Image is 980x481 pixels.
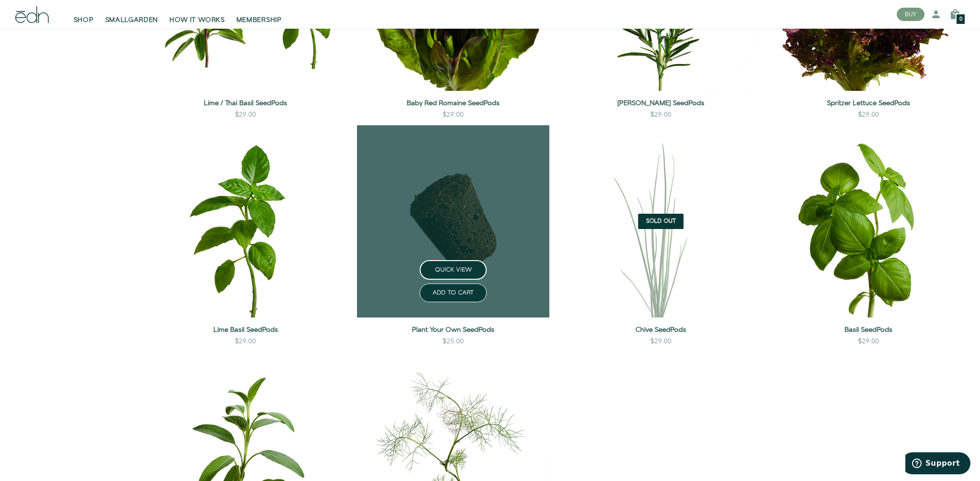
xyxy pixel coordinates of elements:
div: $29.00 [235,337,256,346]
a: Baby Red Romaine SeedPods [357,98,549,108]
span: HOW IT WORKS [169,15,224,25]
img: Lime Basil SeedPods [149,125,342,317]
a: HOW IT WORKS [164,4,230,25]
a: SHOP [68,4,100,25]
a: Lime / Thai Basil SeedPods [149,98,342,108]
span: Sold Out [646,219,676,224]
div: $29.00 [235,110,256,120]
div: $29.00 [650,110,671,120]
button: ADD TO CART [420,284,487,302]
img: Chive SeedPods [565,125,757,317]
a: Basil SeedPods [772,325,965,335]
a: Plant Your Own SeedPods [357,325,549,335]
a: [PERSON_NAME] SeedPods [565,98,757,108]
span: SMALLGARDEN [105,15,158,25]
span: MEMBERSHIP [236,15,282,25]
span: SHOP [74,15,94,25]
iframe: Opens a widget where you can find more information [905,452,970,476]
a: Lime Basil SeedPods [149,325,342,335]
a: SMALLGARDEN [100,4,164,25]
img: Basil SeedPods [772,125,965,317]
span: 0 [959,17,962,22]
button: QUICK VIEW [420,260,487,280]
a: Spritzer Lettuce SeedPods [772,98,965,108]
div: $29.00 [858,337,879,346]
div: $25.00 [443,337,464,346]
button: BUY [897,8,924,21]
div: $29.00 [650,337,671,346]
div: $29.00 [443,110,464,120]
div: $29.00 [858,110,879,120]
a: MEMBERSHIP [231,4,288,25]
a: Chive SeedPods [565,325,757,335]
